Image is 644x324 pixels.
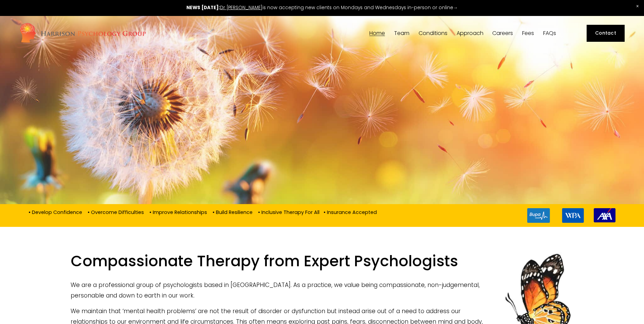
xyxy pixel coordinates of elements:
p: • Develop Confidence • Overcome Difficulties • Improve Relationships • Build Resilience • Inclusi... [29,208,377,216]
a: Home [369,30,385,37]
a: folder dropdown [419,30,447,37]
span: Approach [457,31,483,36]
h1: Compassionate Therapy from Expert Psychologists [71,252,573,275]
a: folder dropdown [394,30,409,37]
a: Contact [587,25,625,42]
a: FAQs [543,30,556,37]
a: Fees [522,30,534,37]
p: We are a professional group of psychologists based in [GEOGRAPHIC_DATA]. As a practice, we value ... [71,280,573,301]
span: Conditions [419,31,447,36]
a: Dr [PERSON_NAME] [220,4,262,11]
a: Careers [492,30,513,37]
span: Team [394,31,409,36]
a: folder dropdown [457,30,483,37]
img: Harrison Psychology Group [19,22,146,44]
